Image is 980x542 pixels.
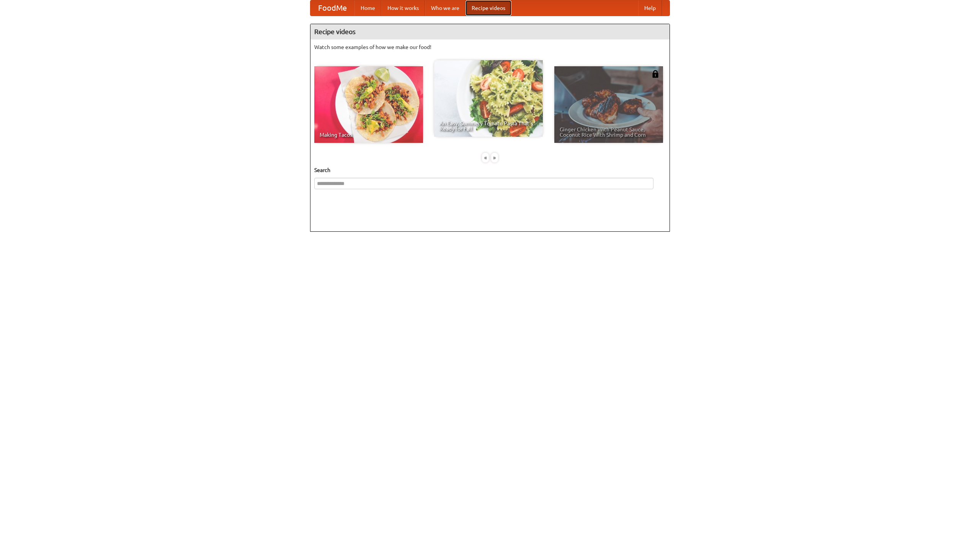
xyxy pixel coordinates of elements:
a: Making Tacos [314,66,423,143]
a: Help [638,0,662,16]
span: An Easy, Summery Tomato Pasta That's Ready for Fall [439,121,537,131]
a: Recipe videos [465,0,511,16]
img: 483408.png [652,70,659,78]
a: An Easy, Summery Tomato Pasta That's Ready for Fall [434,60,543,137]
h4: Recipe videos [310,24,670,39]
a: How it works [381,0,425,16]
span: Making Tacos [320,132,418,138]
div: « [482,153,489,162]
a: Home [354,0,381,16]
p: Watch some examples of how we make our food! [314,43,666,51]
a: FoodMe [310,0,354,16]
h5: Search [314,166,666,174]
div: » [491,153,498,162]
a: Who we are [425,0,465,16]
